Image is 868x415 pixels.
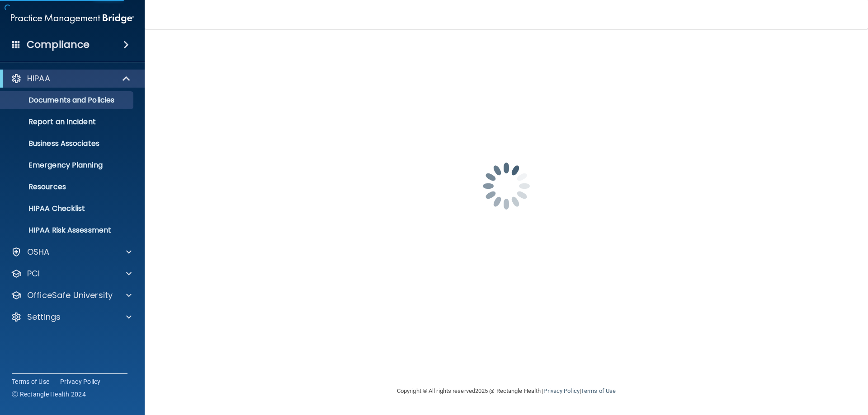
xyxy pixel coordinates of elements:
[11,247,132,257] a: OSHA
[6,139,129,148] p: Business Associates
[11,9,134,28] img: PMB logo
[11,73,131,84] a: HIPAA
[581,387,616,394] a: Terms of Use
[12,377,49,386] a: Terms of Use
[6,96,129,105] p: Documents and Policies
[11,290,132,301] a: OfficeSafe University
[27,290,113,301] p: OfficeSafe University
[27,38,90,51] h4: Compliance
[27,268,40,279] p: PCI
[6,182,129,191] p: Resources
[11,268,132,279] a: PCI
[6,204,129,213] p: HIPAA Checklist
[6,117,129,126] p: Report an Incident
[12,390,86,399] span: Ⓒ Rectangle Health 2024
[60,377,101,386] a: Privacy Policy
[27,247,50,257] p: OSHA
[27,73,50,84] p: HIPAA
[341,377,671,406] div: Copyright © All rights reserved 2025 @ Rectangle Health | |
[27,312,61,322] p: Settings
[461,141,552,231] img: spinner.e123f6fc.gif
[6,226,129,235] p: HIPAA Risk Assessment
[11,312,132,322] a: Settings
[6,161,129,170] p: Emergency Planning
[543,387,579,394] a: Privacy Policy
